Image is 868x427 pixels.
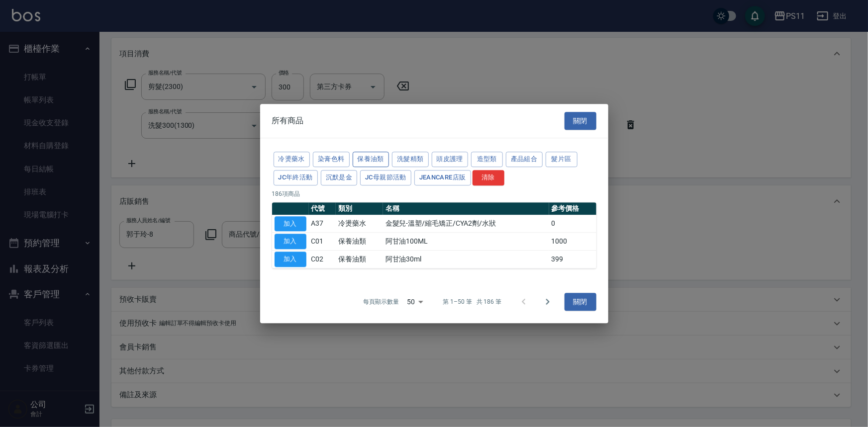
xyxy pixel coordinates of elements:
[473,170,504,185] button: 清除
[309,202,336,215] th: 代號
[309,215,336,233] td: A37
[432,152,469,167] button: 頭皮護理
[549,202,596,215] th: 參考價格
[321,170,358,185] button: 沉默是金
[360,170,411,185] button: JC母親節活動
[443,297,501,306] p: 第 1–50 筆 共 186 筆
[275,252,306,267] button: 加入
[383,233,549,251] td: 阿甘油100ML
[363,297,399,306] p: 每頁顯示數量
[536,290,560,314] button: Go to next page
[565,112,596,130] button: 關閉
[274,170,318,185] button: JC年終活動
[275,234,306,250] button: 加入
[313,152,350,167] button: 染膏色料
[383,202,549,215] th: 名稱
[392,152,429,167] button: 洗髮精類
[336,251,383,268] td: 保養油類
[274,152,310,167] button: 冷燙藥水
[546,152,578,167] button: 髮片區
[309,251,336,268] td: C02
[353,152,389,167] button: 保養油類
[506,152,543,167] button: 產品組合
[272,189,596,198] p: 186 項商品
[471,152,503,167] button: 造型類
[383,251,549,268] td: 阿甘油30ml
[403,288,427,315] div: 50
[309,233,336,251] td: C01
[275,216,306,232] button: 加入
[565,293,596,311] button: 關閉
[549,251,596,268] td: 399
[272,116,304,126] span: 所有商品
[336,202,383,215] th: 類別
[549,233,596,251] td: 1000
[336,233,383,251] td: 保養油類
[336,215,383,233] td: 冷燙藥水
[549,215,596,233] td: 0
[414,170,471,185] button: JeanCare店販
[383,215,549,233] td: 金髮兒-溫塑/縮毛矯正/CYA2劑/水狀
